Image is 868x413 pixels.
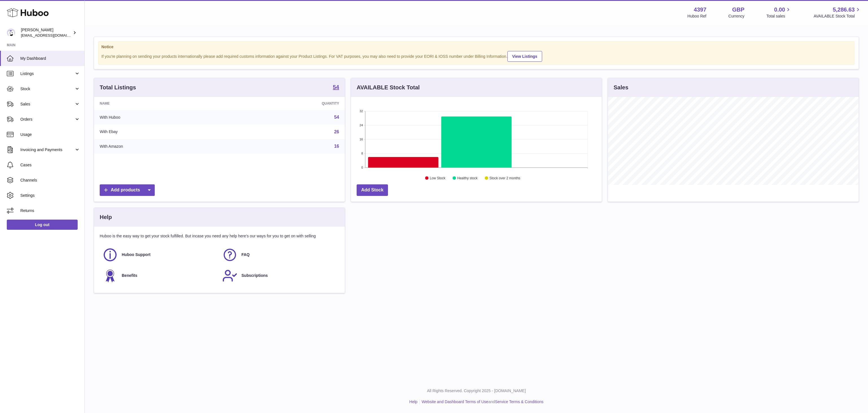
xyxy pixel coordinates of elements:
a: Log out [7,220,78,230]
p: All Rights Reserved. Copyright 2025 - [DOMAIN_NAME] [89,388,863,394]
div: [PERSON_NAME] [21,27,72,38]
span: Invoicing and Payments [20,147,74,153]
a: Add Stock [357,184,388,196]
th: Quantity [231,97,345,110]
div: Currency [729,14,745,19]
a: 54 [334,115,339,120]
a: 26 [334,129,339,134]
span: Sales [20,101,74,107]
text: Stock over 2 months [489,176,520,180]
span: Listings [20,71,74,76]
a: FAQ [222,247,336,262]
a: Website and Dashboard Terms of Use [422,399,488,404]
a: 16 [334,144,339,149]
strong: GBP [732,6,744,14]
strong: Notice [101,44,851,50]
strong: 54 [333,84,339,90]
text: Low Stock [430,176,446,180]
td: With Ebay [94,125,231,139]
span: [EMAIL_ADDRESS][DOMAIN_NAME] [21,33,83,37]
p: Huboo is the easy way to get your stock fulfilled. But incase you need any help here's our ways f... [100,233,339,239]
span: Channels [20,178,80,183]
a: Benefits [102,268,217,283]
span: Settings [20,193,80,198]
span: Subscriptions [241,273,268,278]
td: With Huboo [94,110,231,125]
a: 54 [333,84,339,91]
a: 0.00 Total sales [766,6,791,19]
span: 5,286.63 [833,6,855,14]
a: Add products [100,184,155,196]
a: Help [409,399,418,404]
span: Returns [20,208,80,213]
div: Huboo Ref [688,14,706,19]
span: Stock [20,86,74,92]
text: 8 [361,152,363,155]
h3: Help [100,213,112,221]
a: Huboo Support [102,247,217,262]
h3: Sales [614,84,628,91]
a: 5,286.63 AVAILABLE Stock Total [814,6,861,19]
li: and [420,399,543,405]
span: Total sales [766,14,791,19]
span: My Dashboard [20,56,80,61]
text: 24 [359,123,363,127]
span: Huboo Support [122,252,151,257]
img: drumnnbass@gmail.com [7,28,15,37]
span: Usage [20,132,80,137]
text: Healthy stock [457,176,478,180]
h3: Total Listings [100,84,136,91]
span: Cases [20,162,80,168]
text: 16 [359,138,363,141]
a: View Listings [507,51,542,62]
span: AVAILABLE Stock Total [814,14,861,19]
text: 32 [359,109,363,113]
strong: 4397 [694,6,706,14]
td: With Amazon [94,139,231,154]
span: Benefits [122,273,137,278]
a: Subscriptions [222,268,336,283]
span: 0.00 [774,6,785,14]
text: 0 [361,166,363,169]
h3: AVAILABLE Stock Total [357,84,420,91]
a: Service Terms & Conditions [495,399,544,404]
span: Orders [20,117,74,122]
span: FAQ [241,252,250,257]
div: If you're planning on sending your products internationally please add required customs informati... [101,50,851,62]
th: Name [94,97,231,110]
